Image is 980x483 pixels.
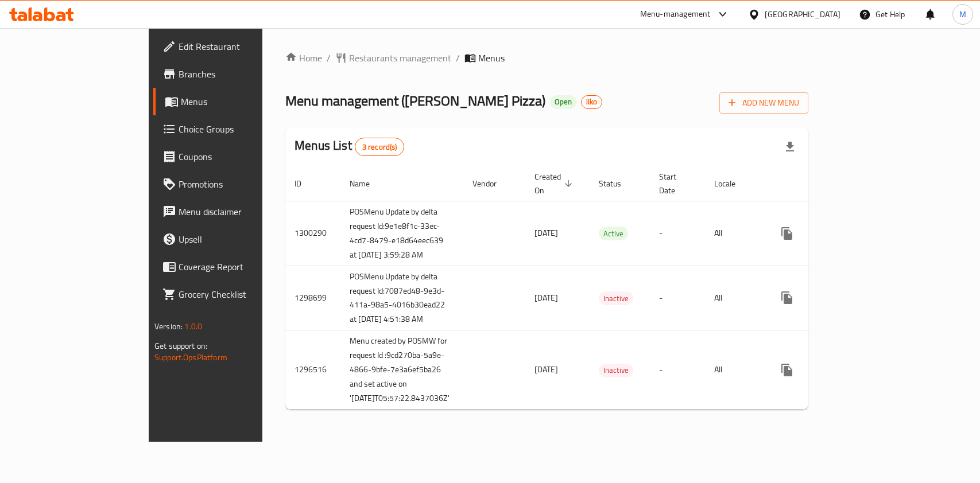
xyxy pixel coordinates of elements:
[801,220,828,247] button: Change Status
[599,227,628,240] span: Active
[534,290,558,305] span: [DATE]
[534,170,576,197] span: Created On
[472,177,512,190] span: Vendor
[705,201,764,266] td: All
[599,291,633,305] div: Inactive
[179,150,303,163] span: Coupons
[153,60,312,88] a: Branches
[550,95,576,109] div: Open
[327,51,331,65] li: /
[582,97,602,107] span: iiko
[801,356,828,384] button: Change Status
[719,92,808,114] button: Add New Menu
[179,122,303,136] span: Choice Groups
[773,356,801,384] button: more
[181,95,303,108] span: Menus
[650,330,705,410] td: -
[179,40,303,53] span: Edit Restaurant
[729,96,799,110] span: Add New Menu
[650,201,705,266] td: -
[179,232,303,246] span: Upsell
[153,88,312,115] a: Menus
[478,51,505,65] span: Menus
[340,266,463,330] td: POSMenu Update by delta request Id:7087ed48-9e3d-411a-98a5-4016b30ead22 at [DATE] 4:51:38 AM
[599,292,633,305] span: Inactive
[659,170,691,197] span: Start Date
[285,88,545,114] span: Menu management ( [PERSON_NAME] Pizza )
[285,166,893,410] table: enhanced table
[153,225,312,253] a: Upsell
[285,201,340,266] td: 1300290
[179,177,303,191] span: Promotions
[534,362,558,377] span: [DATE]
[153,253,312,281] a: Coverage Report
[340,201,463,266] td: POSMenu Update by delta request Id:9e1e8f1c-33ec-4cd7-8479-e18d64eec639 at [DATE] 3:59:28 AM
[599,364,633,377] div: Inactive
[355,142,404,153] span: 3 record(s)
[599,364,633,377] span: Inactive
[153,198,312,225] a: Menu disclaimer
[350,177,385,190] span: Name
[179,67,303,81] span: Branches
[340,330,463,410] td: Menu created by POSMW for request Id :9cd270ba-5a9e-4866-9bfe-7e3a6ef5ba26 and set active on '[DA...
[295,177,316,190] span: ID
[153,115,312,143] a: Choice Groups
[179,287,303,301] span: Grocery Checklist
[295,137,404,156] h2: Menus List
[773,220,801,247] button: more
[773,284,801,311] button: more
[335,51,451,65] a: Restaurants management
[705,330,764,410] td: All
[599,177,636,190] span: Status
[959,8,966,21] span: M
[154,319,183,334] span: Version:
[153,143,312,170] a: Coupons
[650,266,705,330] td: -
[765,8,840,21] div: [GEOGRAPHIC_DATA]
[349,51,451,65] span: Restaurants management
[179,205,303,219] span: Menu disclaimer
[285,330,340,410] td: 1296516
[534,225,558,240] span: [DATE]
[184,319,202,334] span: 1.0.0
[153,281,312,308] a: Grocery Checklist
[153,170,312,198] a: Promotions
[154,350,227,365] a: Support.OpsPlatform
[705,266,764,330] td: All
[154,338,207,353] span: Get support on:
[550,97,576,107] span: Open
[764,166,893,201] th: Actions
[714,177,750,190] span: Locale
[801,284,828,311] button: Change Status
[179,260,303,274] span: Coverage Report
[355,138,405,156] div: Total records count
[285,266,340,330] td: 1298699
[153,33,312,60] a: Edit Restaurant
[456,51,460,65] li: /
[776,133,804,161] div: Export file
[640,7,711,21] div: Menu-management
[285,51,808,65] nav: breadcrumb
